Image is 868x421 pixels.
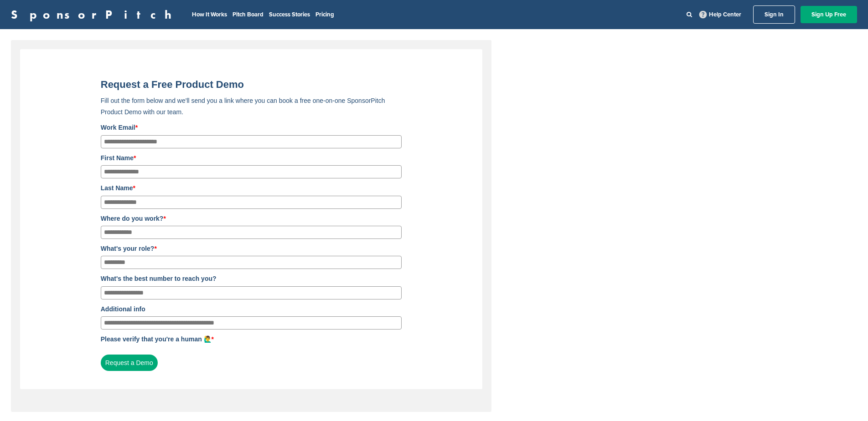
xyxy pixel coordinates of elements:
[11,9,177,20] a: SponsorPitch
[101,79,402,91] title: Request a Free Product Demo
[269,11,310,18] a: Success Stories
[101,355,158,371] button: Request a Demo
[232,11,263,18] a: Pitch Board
[101,183,402,193] label: Last Name
[101,213,402,223] label: Where do you work?
[101,334,402,344] label: Please verify that you're a human 🙋‍♂️
[101,243,402,254] label: What's your role?
[101,95,402,118] p: Fill out the form below and we'll send you a link where you can book a free one-on-one SponsorPit...
[801,6,857,23] a: Sign Up Free
[101,153,402,163] label: First Name
[315,11,334,18] a: Pricing
[101,122,402,132] label: Work Email
[192,11,227,18] a: How It Works
[753,5,795,24] a: Sign In
[101,274,402,284] label: What's the best number to reach you?
[101,304,402,314] label: Additional info
[697,9,743,20] a: Help Center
